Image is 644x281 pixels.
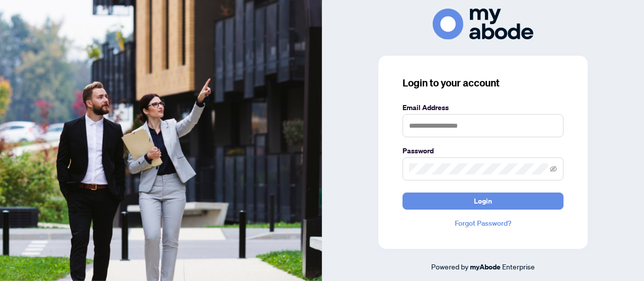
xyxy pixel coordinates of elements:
h3: Login to your account [403,76,563,90]
span: eye-invisible [550,165,557,172]
span: Enterprise [502,262,535,271]
button: Login [403,193,563,210]
span: Powered by [431,262,468,271]
a: Forgot Password? [403,218,563,229]
label: Email Address [403,102,563,113]
img: ma-logo [433,9,533,39]
label: Password [403,145,563,156]
a: myAbode [470,261,501,272]
span: Login [474,193,492,209]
